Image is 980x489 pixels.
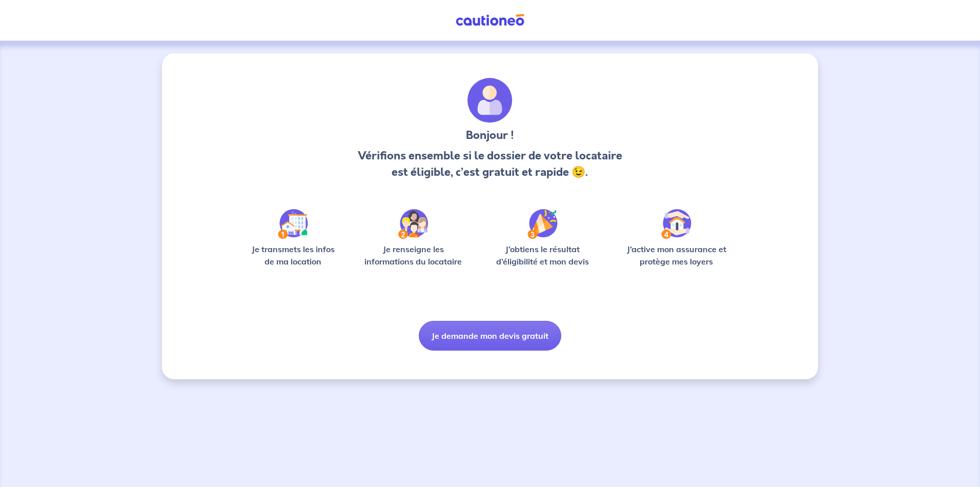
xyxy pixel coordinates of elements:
[355,148,625,180] p: Vérifions ensemble si le dossier de votre locataire est éligible, c’est gratuit et rapide 😉.
[398,209,428,239] img: /static/c0a346edaed446bb123850d2d04ad552/Step-2.svg
[278,209,308,239] img: /static/90a569abe86eec82015bcaae536bd8e6/Step-1.svg
[355,127,625,144] h3: Bonjour !
[661,209,691,239] img: /static/bfff1cf634d835d9112899e6a3df1a5d/Step-4.svg
[419,321,561,351] button: Je demande mon devis gratuit
[485,243,601,268] p: J’obtiens le résultat d’éligibilité et mon devis
[452,14,528,27] img: Cautioneo
[467,78,513,123] img: archivate
[244,243,342,268] p: Je transmets les infos de ma location
[527,209,558,239] img: /static/f3e743aab9439237c3e2196e4328bba9/Step-3.svg
[617,243,736,268] p: J’active mon assurance et protège mes loyers
[358,243,468,268] p: Je renseigne les informations du locataire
